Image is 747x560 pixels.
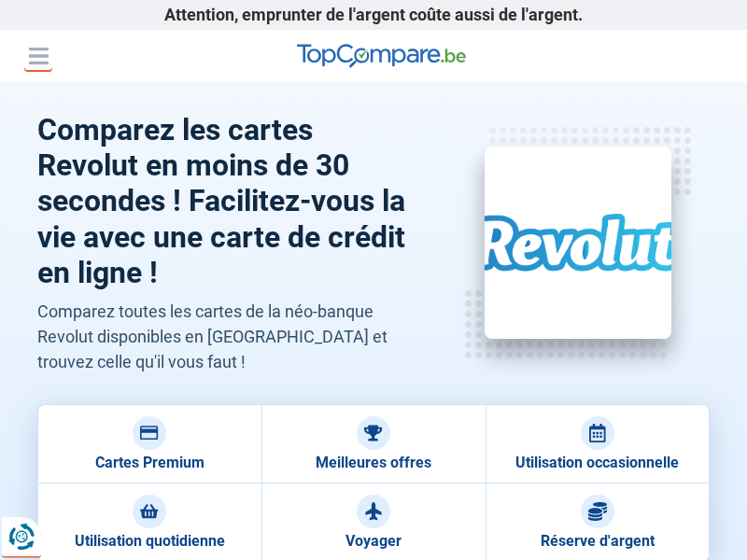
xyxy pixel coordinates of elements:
img: Meilleures offres [364,424,383,442]
img: Cartes Premium [140,424,159,442]
h1: Comparez les cartes Revolut en moins de 30 secondes ! Facilitez-vous la vie avec une carte de cré... [37,112,418,291]
a: Cartes Premium Cartes Premium [37,404,261,483]
img: TopCompare [297,44,466,68]
img: Voyager [364,502,383,521]
a: Meilleures offres Meilleures offres [261,404,486,483]
img: Réserve d'argent [588,502,607,521]
img: Cartes Revolut [485,147,671,339]
a: Utilisation occasionnelle Utilisation occasionnelle [486,404,710,483]
p: Comparez toutes les cartes de la néo-banque Revolut disponibles en [GEOGRAPHIC_DATA] et trouvez c... [37,299,418,374]
img: Utilisation occasionnelle [588,424,607,442]
p: Attention, emprunter de l'argent coûte aussi de l'argent. [37,5,710,25]
button: Renew consent [2,517,41,556]
img: Utilisation quotidienne [140,502,159,521]
button: Menu [24,42,52,70]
